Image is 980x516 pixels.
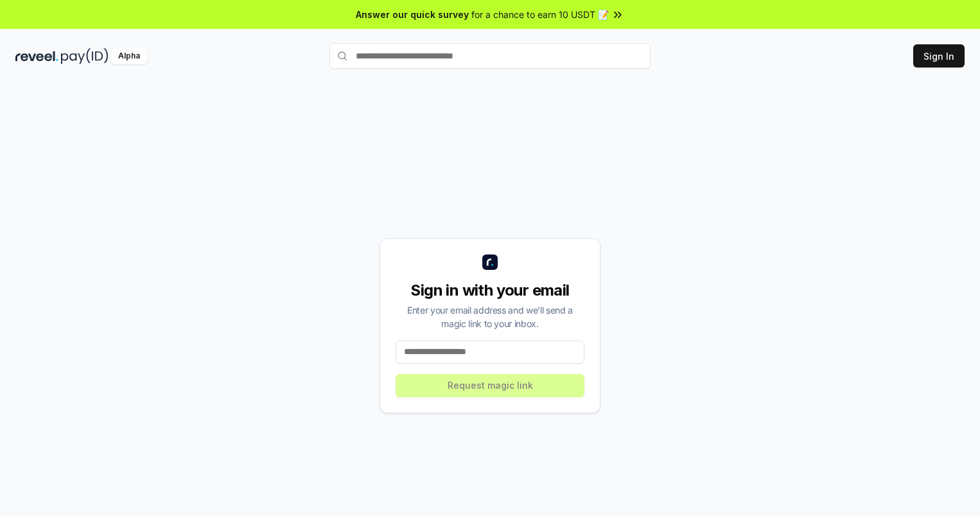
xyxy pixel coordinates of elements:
span: for a chance to earn 10 USDT 📝 [471,8,609,21]
img: pay_id [61,48,109,64]
div: Enter your email address and we’ll send a magic link to your inbox. [396,303,584,330]
button: Sign In [913,44,965,67]
div: Alpha [111,48,147,64]
img: reveel_dark [15,48,58,64]
div: Sign in with your email [396,280,584,301]
span: Answer our quick survey [356,8,469,21]
img: logo_small [482,254,498,270]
